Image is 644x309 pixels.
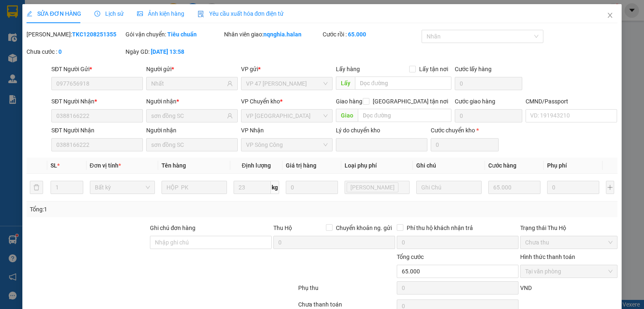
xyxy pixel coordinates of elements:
[488,162,516,169] span: Cước hàng
[30,205,249,214] div: Tổng: 1
[416,65,451,74] span: Lấy tận nơi
[336,126,427,135] div: Lý do chuyển kho
[137,11,143,17] span: picture
[488,181,540,194] input: 0
[51,126,143,135] div: SĐT Người Nhận
[336,109,358,122] span: Giao
[525,265,612,278] span: Tại văn phòng
[137,10,184,17] span: Ảnh kiện hàng
[369,97,451,106] span: [GEOGRAPHIC_DATA] tận nơi
[607,12,613,19] span: close
[125,30,222,39] div: Gói vận chuyển:
[413,158,485,174] th: Ghi chú
[520,254,575,260] label: Hình thức thanh toán
[355,77,451,90] input: Dọc đường
[333,223,395,232] span: Chuyển khoản ng. gửi
[151,111,225,120] input: Tên người nhận
[246,77,328,90] span: VP 47 Trần Khát Chân
[146,126,238,135] div: Người nhận
[241,98,280,105] span: VP Chuyển kho
[246,139,328,151] span: VP Sông Công
[224,30,321,39] div: Nhân viên giao:
[347,182,398,192] span: Lưu kho
[162,181,227,194] input: VD: Bàn, Ghế
[72,31,116,38] b: TKC1208251355
[125,47,222,56] div: Ngày GD:
[90,162,121,169] span: Đơn vị tính
[241,126,333,135] div: VP Nhận
[30,181,43,194] button: delete
[336,66,360,72] span: Lấy hàng
[358,109,451,122] input: Dọc đường
[455,109,523,122] input: Cước giao hàng
[146,65,238,74] div: Người gửi
[51,97,143,106] div: SĐT Người Nhận
[348,31,366,38] b: 65.000
[598,4,622,27] button: Close
[27,47,123,56] div: Chưa cước :
[51,162,57,169] span: SL
[263,31,301,38] b: nqnghia.halan
[146,97,238,106] div: Người nhận
[242,162,271,169] span: Định lượng
[151,48,184,55] b: [DATE] 13:58
[416,181,482,194] input: Ghi Chú
[336,77,355,90] span: Lấy
[150,236,272,249] input: Ghi chú đơn hàng
[455,66,492,72] label: Cước lấy hàng
[547,162,567,169] span: Phụ phí
[273,225,292,231] span: Thu Hộ
[397,254,424,260] span: Tổng cước
[94,10,124,17] span: Lịch sử
[51,65,143,74] div: SĐT Người Gửi
[241,65,333,74] div: VP gửi
[526,97,617,106] div: CMND/Passport
[246,110,328,122] span: VP Yên Bình
[27,10,81,17] span: SỬA ĐƠN HÀNG
[198,11,204,17] img: icon
[198,10,284,17] span: Yêu cầu xuất hóa đơn điện tử
[350,183,395,192] span: [PERSON_NAME]
[431,126,499,135] div: Cước chuyển kho
[27,11,32,17] span: edit
[341,158,413,174] th: Loại phụ phí
[286,181,338,194] input: 0
[95,181,150,194] span: Bất kỳ
[271,181,279,194] span: kg
[162,162,186,169] span: Tên hàng
[94,11,100,17] span: clock-circle
[606,181,614,194] button: plus
[323,30,420,39] div: Cước rồi :
[525,236,612,249] span: Chưa thu
[520,223,617,232] div: Trạng thái Thu Hộ
[167,31,197,38] b: Tiêu chuẩn
[297,283,396,298] div: Phụ thu
[336,98,362,105] span: Giao hàng
[286,162,316,169] span: Giá trị hàng
[403,223,476,232] span: Phí thu hộ khách nhận trả
[455,77,523,90] input: Cước lấy hàng
[520,285,532,291] span: VND
[455,98,495,105] label: Cước giao hàng
[27,30,123,39] div: [PERSON_NAME]:
[151,79,225,88] input: Tên người gửi
[227,113,233,119] span: user
[150,225,195,231] label: Ghi chú đơn hàng
[227,81,233,86] span: user
[58,48,62,55] b: 0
